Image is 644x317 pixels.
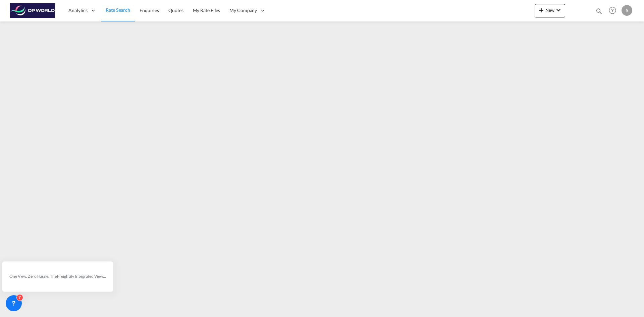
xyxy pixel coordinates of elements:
span: Enquiries [140,7,159,13]
span: Analytics [68,7,88,14]
span: Rate Search [106,7,130,13]
button: icon-plus 400-fgNewicon-chevron-down [535,4,565,17]
md-icon: icon-plus 400-fg [537,6,545,14]
span: My Rate Files [193,7,220,13]
span: New [537,7,562,13]
img: c08ca190194411f088ed0f3ba295208c.png [10,3,55,18]
div: S [622,5,632,16]
span: Quotes [168,7,183,13]
span: Help [607,5,618,16]
span: My Company [229,7,257,14]
div: icon-magnify [595,7,603,17]
div: Help [607,5,622,17]
md-icon: icon-magnify [595,7,603,15]
md-icon: icon-chevron-down [554,6,562,14]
